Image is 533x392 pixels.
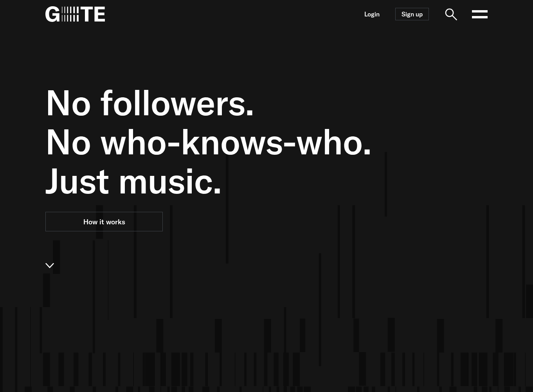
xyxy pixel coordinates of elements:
[364,11,380,18] a: Login
[395,8,429,20] a: Sign up
[45,83,412,122] span: No followers.
[45,161,412,200] span: Just music.
[45,122,412,161] span: No who-knows-who.
[45,6,105,22] img: G=TE
[45,212,163,231] a: How it works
